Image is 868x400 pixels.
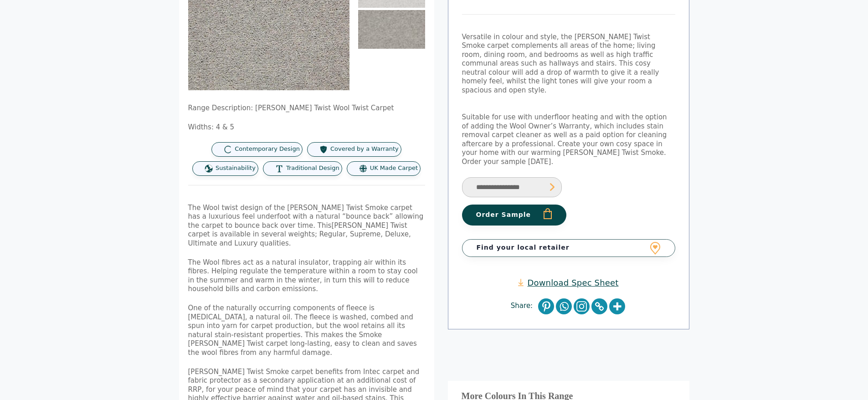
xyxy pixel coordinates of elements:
[188,258,425,294] p: The Wool fibres act as a natural insulator, trapping air within its fibres. Helping regulate the ...
[216,164,256,172] span: Sustainability
[462,33,675,95] p: Versatile in colour and style, the [PERSON_NAME] Twist Smoke carpet complements all areas of the ...
[188,221,411,247] span: [PERSON_NAME] Twist carpet is available in several weights; Regular, Supreme, Deluxe, Ultimate an...
[462,395,676,398] h3: More Colours In This Range
[188,204,425,248] p: The Wool twist design of the [PERSON_NAME] Twist Smoke carpet has a luxurious feel underfoot with...
[370,164,418,172] span: UK Made Carpet
[609,298,625,314] a: More
[462,113,675,166] p: Suitable for use with underfloor heating and with the option of adding the Wool Owner’s Warranty,...
[518,277,618,288] a: Download Spec Sheet
[591,298,607,314] a: Copy Link
[462,205,566,226] button: Order Sample
[358,10,425,49] img: Tomkinson Twist Smoke
[188,304,417,357] span: One of the naturally occurring components of fleece is [MEDICAL_DATA], a natural oil. The fleece ...
[286,164,339,172] span: Traditional Design
[235,145,300,153] span: Contemporary Design
[188,104,425,113] p: Range Description: [PERSON_NAME] Twist Wool Twist Carpet
[556,298,572,314] a: Whatsapp
[462,239,675,256] a: Find your local retailer
[330,145,399,153] span: Covered by a Warranty
[538,298,554,314] a: Pinterest
[574,298,590,314] a: Instagram
[188,123,425,132] p: Widths: 4 & 5
[511,302,537,311] span: Share:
